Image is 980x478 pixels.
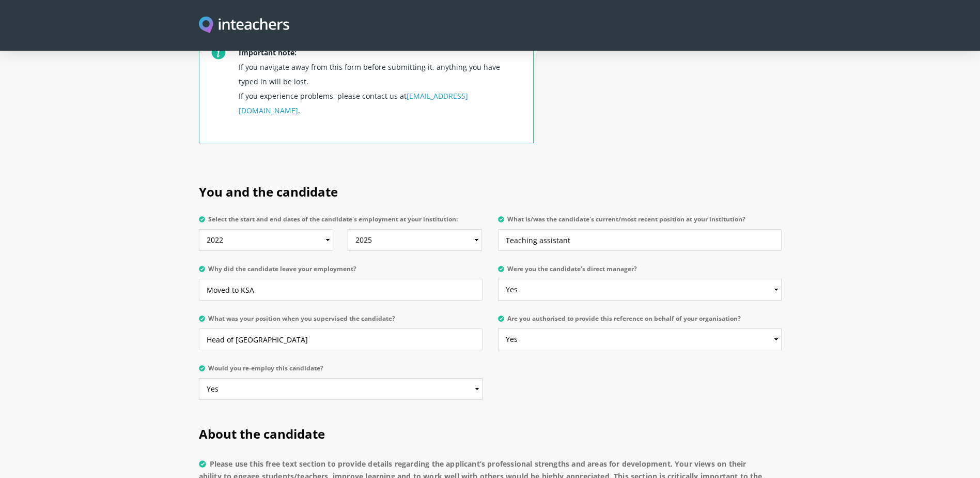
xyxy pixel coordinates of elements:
span: You and the candidate [199,183,338,200]
a: Visit this site's homepage [199,17,290,35]
span: About the candidate [199,425,325,442]
p: If you navigate away from this form before submitting it, anything you have typed in will be lost... [239,41,521,143]
strong: Important note: [239,48,297,57]
label: Would you re-employ this candidate? [199,365,483,378]
label: Were you the candidate's direct manager? [498,265,782,279]
label: Select the start and end dates of the candidate's employment at your institution: [199,216,483,229]
label: What was your position when you supervised the candidate? [199,315,483,328]
label: Are you authorised to provide this reference on behalf of your organisation? [498,315,782,328]
label: What is/was the candidate's current/most recent position at your institution? [498,216,782,229]
img: Inteachers [199,17,290,35]
label: Why did the candidate leave your employment? [199,265,483,279]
